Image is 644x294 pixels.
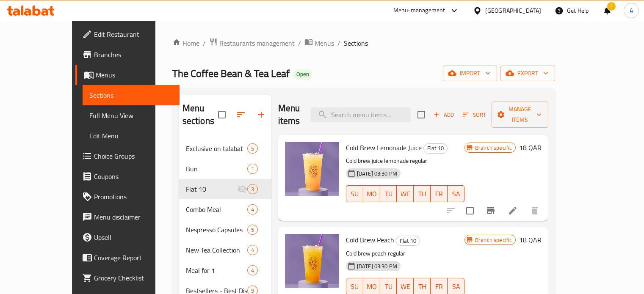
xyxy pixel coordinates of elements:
[186,164,247,174] div: Bun
[186,143,247,154] div: Exclusive on talabat
[237,184,247,194] svg: Inactive section
[186,184,237,194] span: Flat 10
[414,185,431,202] button: TH
[315,38,334,48] span: Menus
[367,188,377,200] span: MO
[293,69,312,80] div: Open
[179,240,271,260] div: New Tea Collection4
[384,280,394,293] span: TU
[397,185,414,202] button: WE
[75,207,180,227] a: Menu disclaimer
[451,188,461,200] span: SA
[417,280,427,293] span: TH
[247,265,258,275] div: items
[285,142,339,196] img: Cold Brew Lemonade Juice
[346,156,464,166] p: Cold brew juice lemonade regular
[248,185,257,193] span: 3
[186,225,247,235] div: Nespresso Capsules
[481,201,501,221] button: Branch-specific-item
[472,144,515,152] span: Branch specific
[434,280,444,293] span: FR
[186,265,247,275] span: Meal for 1
[247,245,258,255] div: items
[498,104,542,125] span: Manage items
[472,236,515,244] span: Branch specific
[396,236,420,246] span: Flat 10
[186,245,247,255] span: New Tea Collection
[507,68,548,79] span: export
[89,90,173,100] span: Sections
[75,44,180,65] a: Branches
[423,143,448,154] div: Flat 10
[94,151,173,161] span: Choice Groups
[247,164,258,174] div: items
[94,49,173,60] span: Branches
[172,38,556,49] nav: breadcrumb
[248,206,257,214] span: 4
[75,268,180,288] a: Grocery Checklist
[248,165,257,173] span: 1
[94,212,173,222] span: Menu disclaimer
[179,220,271,240] div: Nespresso Capsules5
[508,206,518,216] a: Edit menu item
[461,108,488,121] button: Sort
[172,38,199,48] a: Home
[519,142,542,154] h6: 18 QAR
[443,66,497,81] button: import
[75,24,180,44] a: Edit Restaurant
[430,108,457,121] span: Add item
[83,85,180,105] a: Sections
[94,232,173,242] span: Upsell
[430,108,457,121] button: Add
[75,65,180,85] a: Menus
[213,106,231,124] span: Select all sections
[519,234,542,246] h6: 18 QAR
[248,145,257,153] span: 5
[285,234,339,288] img: Cold Brew Peach
[247,225,258,235] div: items
[96,70,173,80] span: Menus
[344,38,368,48] span: Sections
[525,201,545,221] button: delete
[209,38,295,49] a: Restaurants management
[179,138,271,159] div: Exclusive on talabat5
[431,185,448,202] button: FR
[363,185,380,202] button: MO
[94,253,173,263] span: Coverage Report
[461,202,479,220] span: Select to update
[424,143,447,153] span: Flat 10
[278,102,301,127] h2: Menu items
[251,104,271,125] button: Add section
[350,188,360,200] span: SU
[94,273,173,283] span: Grocery Checklist
[400,188,410,200] span: WE
[450,68,490,79] span: import
[346,185,363,202] button: SU
[94,29,173,39] span: Edit Restaurant
[492,102,548,128] button: Manage items
[94,171,173,181] span: Coupons
[311,107,411,122] input: search
[384,188,394,200] span: TU
[172,64,290,83] span: The Coffee Bean & Tea Leaf
[203,38,206,48] li: /
[89,131,173,141] span: Edit Menu
[293,71,312,78] span: Open
[500,66,555,81] button: export
[83,105,180,126] a: Full Menu View
[179,199,271,220] div: Combo Meal4
[231,104,251,125] span: Sort sections
[432,110,455,120] span: Add
[248,246,257,254] span: 4
[83,126,180,146] a: Edit Menu
[463,110,486,120] span: Sort
[75,187,180,207] a: Promotions
[380,185,397,202] button: TU
[393,5,445,16] div: Menu-management
[75,146,180,166] a: Choice Groups
[354,170,401,178] span: [DATE] 03:30 PM
[354,262,401,270] span: [DATE] 03:30 PM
